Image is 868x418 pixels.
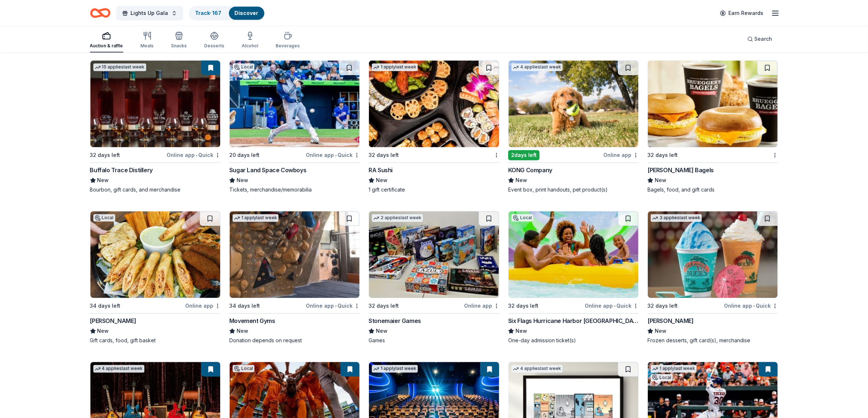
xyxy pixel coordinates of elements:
[233,63,254,71] div: Local
[90,60,220,147] img: Image for Buffalo Trace Distillery
[655,327,666,335] span: New
[515,327,527,335] span: New
[716,7,768,20] a: Earn Rewards
[185,301,221,310] div: Online app
[141,43,154,49] div: Meals
[97,327,109,335] span: New
[464,301,499,310] div: Online app
[369,166,393,174] div: RA Sushi
[335,303,336,309] span: •
[369,301,399,310] div: 32 days left
[195,10,222,16] a: Track· 167
[508,337,639,344] div: One-day admission ticket(s)
[509,211,638,298] img: Image for Six Flags Hurricane Harbor Splashtown (Houston)
[229,316,275,325] div: Movement Gyms
[508,211,639,344] a: Image for Six Flags Hurricane Harbor Splashtown (Houston)Local32 days leftOnline app•QuickSix Fla...
[508,150,540,160] div: 2 days left
[369,60,499,193] a: Image for RA Sushi1 applylast week32 days leftRA SushiNew1 gift certificate
[189,6,265,20] button: Track· 167Discover
[515,176,527,185] span: New
[369,211,499,344] a: Image for Stonemaier Games2 applieslast week32 days leftOnline appStonemaier GamesNewGames
[648,60,778,147] img: Image for Bruegger's Bagels
[93,63,146,71] div: 15 applies last week
[167,150,221,159] div: Online app Quick
[196,152,197,158] span: •
[229,211,360,344] a: Image for Movement Gyms1 applylast week34 days leftOnline app•QuickMovement GymsNewDonation depen...
[237,327,248,335] span: New
[369,337,499,344] div: Games
[230,211,359,298] img: Image for Movement Gyms
[233,365,254,372] div: Local
[90,166,153,174] div: Buffalo Trace Distillery
[276,43,300,49] div: Beverages
[233,214,279,222] div: 1 apply last week
[90,60,221,193] a: Image for Buffalo Trace Distillery15 applieslast week32 days leftOnline app•QuickBuffalo Trace Di...
[306,150,360,159] div: Online app Quick
[171,43,187,49] div: Snacks
[116,6,183,20] button: Lights Up Gala
[237,176,248,185] span: New
[585,301,639,310] div: Online app Quick
[276,28,300,52] button: Beverages
[229,337,360,344] div: Donation depends on request
[372,365,418,372] div: 1 apply last week
[376,327,388,335] span: New
[724,301,778,310] div: Online app Quick
[235,10,258,16] a: Discover
[648,211,778,298] img: Image for Bahama Buck's
[90,316,136,325] div: [PERSON_NAME]
[508,60,639,193] a: Image for KONG Company4 applieslast week2days leftOnline appKONG CompanyNewEvent box, print hando...
[229,166,306,174] div: Sugar Land Space Cowboys
[509,60,638,147] img: Image for KONG Company
[369,211,499,298] img: Image for Stonemaier Games
[131,9,168,17] span: Lights Up Gala
[242,28,258,52] button: Alcohol
[647,337,778,344] div: Frozen desserts, gift card(s), merchandise
[90,301,121,310] div: 34 days left
[651,374,673,381] div: Local
[90,4,110,21] a: Home
[90,337,221,344] div: Gift cards, food, gift basket
[647,60,778,193] a: Image for Bruegger's Bagels32 days left[PERSON_NAME] BagelsNewBagels, food, and gift cards
[93,365,144,372] div: 4 applies last week
[97,176,109,185] span: New
[647,316,694,325] div: [PERSON_NAME]
[242,43,258,49] div: Alcohol
[508,301,538,310] div: 32 days left
[376,176,388,185] span: New
[171,28,187,52] button: Snacks
[508,166,552,174] div: KONG Company
[647,186,778,193] div: Bagels, food, and gift cards
[511,365,563,372] div: 4 applies last week
[369,186,499,193] div: 1 gift certificate
[742,32,778,46] button: Search
[90,211,221,344] a: Image for Jimmy ChangasLocal34 days leftOnline app[PERSON_NAME]NewGift cards, food, gift basket
[90,43,123,49] div: Auction & raffle
[90,211,220,298] img: Image for Jimmy Changas
[372,63,418,71] div: 1 apply last week
[754,303,755,309] span: •
[230,60,359,147] img: Image for Sugar Land Space Cowboys
[229,301,260,310] div: 34 days left
[205,28,225,52] button: Desserts
[508,186,639,193] div: Event box, print handouts, pet product(s)
[93,214,115,221] div: Local
[90,28,123,52] button: Auction & raffle
[306,301,360,310] div: Online app Quick
[369,60,499,147] img: Image for RA Sushi
[647,301,678,310] div: 32 days left
[508,316,639,325] div: Six Flags Hurricane Harbor [GEOGRAPHIC_DATA] ([GEOGRAPHIC_DATA])
[229,186,360,193] div: Tickets, merchandise/memorabilia
[369,151,399,159] div: 32 days left
[755,35,772,43] span: Search
[655,176,666,185] span: New
[372,214,423,222] div: 2 applies last week
[651,214,702,222] div: 3 applies last week
[335,152,336,158] span: •
[603,150,639,159] div: Online app
[511,214,533,221] div: Local
[647,211,778,344] a: Image for Bahama Buck's3 applieslast week32 days leftOnline app•Quick[PERSON_NAME]NewFrozen desse...
[229,60,360,193] a: Image for Sugar Land Space CowboysLocal20 days leftOnline app•QuickSugar Land Space CowboysNewTic...
[511,63,563,71] div: 4 applies last week
[614,303,615,309] span: •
